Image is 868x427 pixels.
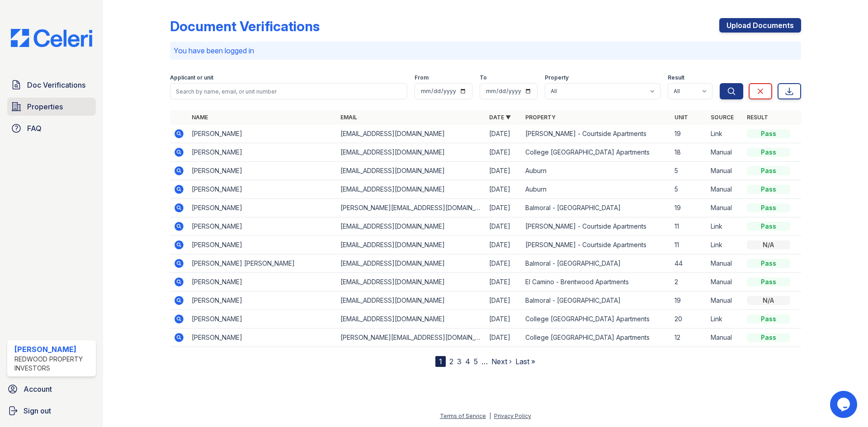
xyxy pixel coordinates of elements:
td: [PERSON_NAME] [188,162,337,180]
td: [EMAIL_ADDRESS][DOMAIN_NAME] [337,217,486,236]
a: Properties [7,98,96,116]
td: 19 [671,199,707,217]
a: 5 [474,357,478,366]
td: Manual [707,143,743,162]
div: Pass [747,129,790,138]
a: Unit [675,114,688,121]
td: Balmoral - [GEOGRAPHIC_DATA] [522,254,670,273]
td: [DATE] [486,143,522,162]
td: Balmoral - [GEOGRAPHIC_DATA] [522,199,670,217]
a: Account [4,380,99,398]
td: [DATE] [486,180,522,199]
td: 12 [671,328,707,347]
div: Document Verifications [170,18,320,34]
td: Link [707,125,743,143]
td: Auburn [522,180,670,199]
td: [EMAIL_ADDRESS][DOMAIN_NAME] [337,273,486,291]
td: [EMAIL_ADDRESS][DOMAIN_NAME] [337,180,486,199]
a: Last » [515,357,535,366]
a: Result [747,114,768,121]
td: [PERSON_NAME] [188,328,337,347]
img: CE_Logo_Blue-a8612792a0a2168367f1c8372b55b34899dd931a85d93a1a3d3e32e68fde9ad4.png [4,29,99,47]
label: From [415,74,429,81]
td: Manual [707,162,743,180]
td: [PERSON_NAME] [188,217,337,236]
td: College [GEOGRAPHIC_DATA] Apartments [522,143,670,162]
td: [PERSON_NAME] [188,310,337,328]
td: Manual [707,180,743,199]
td: [PERSON_NAME] [188,273,337,291]
a: Privacy Policy [494,413,531,419]
span: Properties [27,101,63,112]
a: Doc Verifications [7,76,96,94]
td: [DATE] [486,236,522,254]
td: College [GEOGRAPHIC_DATA] Apartments [522,328,670,347]
a: 4 [465,357,470,366]
a: Sign out [4,402,99,420]
p: You have been logged in [174,45,797,56]
td: El Camino - Brentwood Apartments [522,273,670,291]
td: Link [707,236,743,254]
a: FAQ [7,119,96,137]
td: Manual [707,254,743,273]
td: 18 [671,143,707,162]
a: Name [192,114,208,121]
td: [PERSON_NAME] [PERSON_NAME] [188,254,337,273]
a: 2 [449,357,453,366]
td: [EMAIL_ADDRESS][DOMAIN_NAME] [337,143,486,162]
label: To [480,74,487,81]
div: | [489,413,491,419]
td: [EMAIL_ADDRESS][DOMAIN_NAME] [337,125,486,143]
a: Email [340,114,357,121]
label: Applicant or unit [170,74,213,81]
span: FAQ [27,123,42,134]
td: 19 [671,291,707,310]
td: [EMAIL_ADDRESS][DOMAIN_NAME] [337,162,486,180]
div: N/A [747,296,790,305]
td: Manual [707,328,743,347]
td: [PERSON_NAME] - Courtside Apartments [522,125,670,143]
td: [PERSON_NAME] [188,180,337,199]
td: College [GEOGRAPHIC_DATA] Apartments [522,310,670,328]
td: 5 [671,180,707,199]
td: [EMAIL_ADDRESS][DOMAIN_NAME] [337,291,486,310]
div: Pass [747,148,790,157]
div: Pass [747,277,790,286]
a: Upload Documents [719,18,801,33]
td: [PERSON_NAME] - Courtside Apartments [522,217,670,236]
a: 3 [457,357,462,366]
div: Pass [747,333,790,342]
span: … [481,356,488,367]
div: Pass [747,259,790,268]
input: Search by name, email, or unit number [170,83,407,99]
div: Pass [747,203,790,212]
div: Pass [747,185,790,194]
td: [EMAIL_ADDRESS][DOMAIN_NAME] [337,254,486,273]
a: Terms of Service [440,413,486,419]
td: Manual [707,291,743,310]
div: Pass [747,166,790,175]
label: Property [545,74,569,81]
a: Source [711,114,734,121]
td: 11 [671,217,707,236]
td: [EMAIL_ADDRESS][DOMAIN_NAME] [337,310,486,328]
div: N/A [747,240,790,249]
td: Link [707,217,743,236]
td: [DATE] [486,125,522,143]
span: Sign out [24,405,51,416]
td: 44 [671,254,707,273]
td: Balmoral - [GEOGRAPHIC_DATA] [522,291,670,310]
td: 2 [671,273,707,291]
div: 1 [435,356,446,367]
td: 11 [671,236,707,254]
td: 19 [671,125,707,143]
td: [EMAIL_ADDRESS][DOMAIN_NAME] [337,236,486,254]
td: [DATE] [486,310,522,328]
td: [DATE] [486,291,522,310]
td: [DATE] [486,273,522,291]
td: [PERSON_NAME] [188,199,337,217]
td: [DATE] [486,162,522,180]
td: Manual [707,199,743,217]
td: Link [707,310,743,328]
